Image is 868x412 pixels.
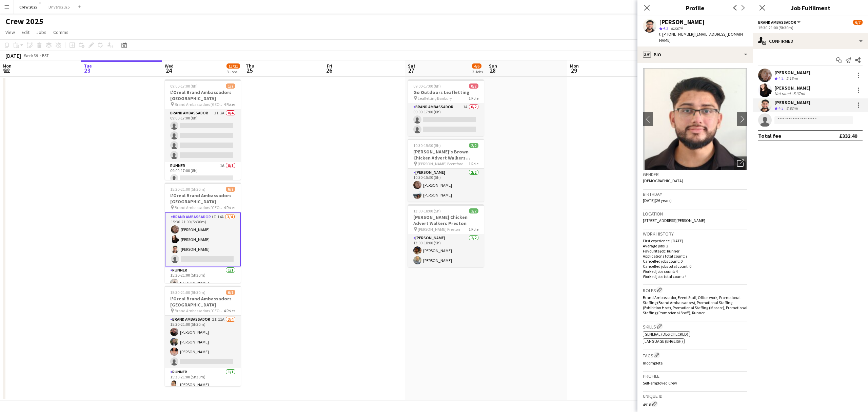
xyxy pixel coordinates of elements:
h3: L'Oreal Brand Ambassadors [GEOGRAPHIC_DATA] [165,192,241,205]
span: 15:30-21:00 (5h30m) [170,187,205,192]
app-job-card: 09:00-17:00 (8h)1/7L'Oreal Brand Ambassadors [GEOGRAPHIC_DATA] Brand Ambassadors [GEOGRAPHIC_DATA... [165,79,241,180]
span: Leafletting Banbury [418,96,452,101]
p: Cancelled jobs total count: 0 [643,264,747,269]
span: [STREET_ADDRESS][PERSON_NAME] [643,218,705,223]
app-job-card: 15:30-21:00 (5h30m)6/7L'Oreal Brand Ambassadors [GEOGRAPHIC_DATA] Brand Ambassadors [GEOGRAPHIC_D... [165,183,241,283]
div: £332.40 [839,132,857,139]
span: 8.92mi [670,25,684,31]
p: Self-employed Crew [643,380,747,386]
span: 4 Roles [224,205,235,210]
span: 13/21 [226,63,240,69]
div: 4918 [643,400,747,407]
h3: Birthday [643,191,747,197]
span: 6/7 [226,187,235,192]
span: t. [PHONE_NUMBER] [659,32,694,37]
span: Week 39 [22,53,39,58]
div: Confirmed [753,33,868,49]
div: 3 Jobs [227,69,240,74]
span: [DEMOGRAPHIC_DATA] [643,178,683,183]
span: Sun [489,63,497,69]
span: 25 [245,67,254,74]
span: [PERSON_NAME] Brentford [418,161,463,166]
span: Language (English) [645,339,683,344]
div: [PERSON_NAME] [659,19,705,25]
div: [PERSON_NAME] [774,70,810,76]
div: 8.92mi [785,106,799,111]
span: 4 Roles [224,308,235,313]
h3: Skills [643,323,747,330]
span: 29 [569,67,579,74]
app-card-role: Runner1A0/109:00-17:00 (8h) [165,162,241,185]
h3: [PERSON_NAME]'s Brown Chicken Advert Walkers Brentford [408,149,484,161]
div: 5.37mi [792,91,806,96]
a: Edit [19,28,32,37]
p: Worked jobs total count: 4 [643,274,747,279]
h3: Profile [643,373,747,379]
span: 1/7 [226,83,235,89]
span: 4/6 [472,63,481,69]
span: Brand Ambassadors [GEOGRAPHIC_DATA] [175,308,224,313]
span: Brand Ambassadors [GEOGRAPHIC_DATA] [175,102,224,107]
span: 2/2 [469,208,478,213]
p: Cancelled jobs count: 0 [643,259,747,264]
span: Jobs [36,29,46,35]
h3: Work history [643,231,747,237]
a: Jobs [34,28,49,37]
div: BST [42,53,49,58]
div: Open photos pop-in [734,156,747,170]
p: Incomplete [643,360,747,366]
div: 3 Jobs [472,69,483,74]
span: Fri [327,63,332,69]
span: General (DBS Checked) [645,332,688,337]
span: 22 [2,67,12,74]
p: Applications total count: 7 [643,254,747,259]
span: Mon [3,63,12,69]
app-card-role: Brand Ambassador1I11A3/415:30-21:00 (5h30m)[PERSON_NAME][PERSON_NAME][PERSON_NAME] [165,316,241,368]
app-card-role: [PERSON_NAME]2/210:30-15:30 (5h)[PERSON_NAME][PERSON_NAME] [408,169,484,202]
span: | [EMAIL_ADDRESS][DOMAIN_NAME] [659,32,745,43]
span: Brand Ambassador, Event Staff, Office work, Promotional Staffing (Brand Ambassadors), Promotional... [643,295,747,315]
h1: Crew 2025 [5,16,43,26]
span: 28 [488,67,497,74]
span: View [5,29,15,35]
span: Wed [165,63,174,69]
app-card-role: Brand Ambassador1A0/209:00-17:00 (8h) [408,103,484,136]
h3: Gender [643,171,747,177]
h3: L'Oreal Brand Ambassadors [GEOGRAPHIC_DATA] [165,296,241,308]
div: 5.18mi [785,76,799,81]
app-card-role: [PERSON_NAME]2/213:00-18:00 (5h)[PERSON_NAME][PERSON_NAME] [408,234,484,267]
span: Mon [570,63,579,69]
span: 6/7 [226,290,235,295]
div: [PERSON_NAME] [774,85,810,91]
h3: Go Outdoors Leafletting [408,89,484,95]
span: 1 Role [469,161,478,166]
span: 09:00-17:00 (8h) [170,83,198,89]
span: [DATE] (26 years) [643,198,672,203]
div: Bio [637,46,753,63]
h3: L'Oreal Brand Ambassadors [GEOGRAPHIC_DATA] [165,89,241,101]
span: 24 [164,67,174,74]
h3: Tags [643,352,747,359]
p: Favourite job: Runner [643,248,747,254]
div: 15:30-21:00 (5h30m) [758,25,863,30]
h3: Roles [643,286,747,294]
p: First experience: [DATE] [643,238,747,243]
p: Worked jobs count: 4 [643,269,747,274]
span: Edit [22,29,29,35]
span: 4.3 [663,25,668,31]
span: 26 [326,67,332,74]
span: Brand Ambassadors [GEOGRAPHIC_DATA] [175,205,224,210]
div: Total fee [758,132,781,139]
h3: Unique ID [643,393,747,399]
app-job-card: 15:30-21:00 (5h30m)6/7L'Oreal Brand Ambassadors [GEOGRAPHIC_DATA] Brand Ambassadors [GEOGRAPHIC_D... [165,286,241,386]
span: [PERSON_NAME] Preston [418,227,460,232]
span: 10:30-15:30 (5h) [413,143,441,148]
a: View [3,28,18,37]
span: Comms [53,29,68,35]
div: 13:00-18:00 (5h)2/2[PERSON_NAME] Chicken Advert Walkers Preston [PERSON_NAME] Preston1 Role[PERSO... [408,204,484,267]
span: Sat [408,63,415,69]
h3: [PERSON_NAME] Chicken Advert Walkers Preston [408,214,484,226]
